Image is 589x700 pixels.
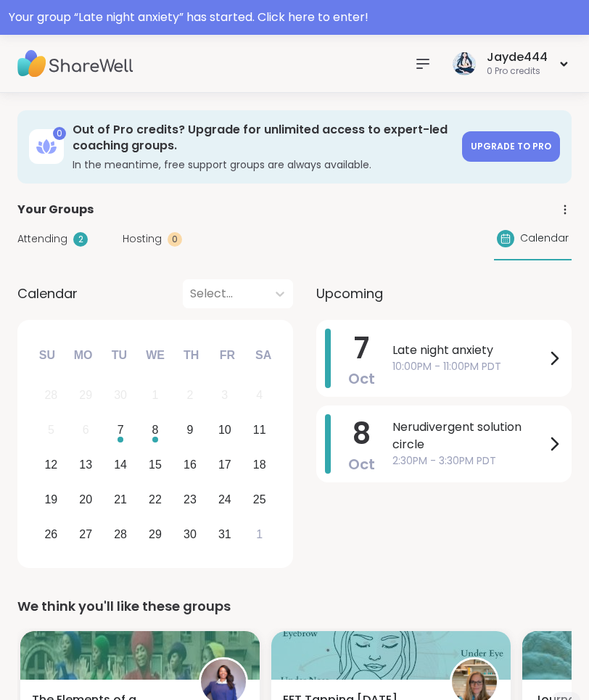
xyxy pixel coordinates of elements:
[168,232,182,247] div: 0
[256,524,263,544] div: 1
[487,49,548,65] div: Jayde444
[152,420,159,440] div: 8
[73,122,453,155] h3: Out of Pro credits? Upgrade for unlimited access to expert-led coaching groups.
[453,52,476,75] img: Jayde444
[221,385,228,405] div: 3
[244,414,275,445] div: Choose Saturday, October 11th, 2025
[392,359,545,374] span: 10:00PM - 11:00PM PDT
[79,490,92,509] div: 20
[70,484,102,515] div: Choose Monday, October 20th, 2025
[83,420,89,440] div: 6
[44,385,57,405] div: 28
[184,490,197,509] div: 23
[17,231,67,247] span: Attending
[140,519,171,550] div: Choose Wednesday, October 29th, 2025
[175,380,206,411] div: Not available Thursday, October 2nd, 2025
[140,414,171,445] div: Choose Wednesday, October 8th, 2025
[140,380,171,411] div: Not available Wednesday, October 1st, 2025
[244,519,275,550] div: Choose Saturday, November 1st, 2025
[17,38,133,89] img: ShareWell Nav Logo
[44,490,57,509] div: 19
[67,339,99,371] div: Mo
[140,484,171,515] div: Choose Wednesday, October 22nd, 2025
[105,484,136,515] div: Choose Tuesday, October 21st, 2025
[36,414,67,445] div: Not available Sunday, October 5th, 2025
[244,484,275,515] div: Choose Saturday, October 25th, 2025
[152,385,159,405] div: 1
[184,455,197,474] div: 16
[139,339,171,371] div: We
[44,524,57,544] div: 26
[114,490,127,509] div: 21
[487,65,548,78] div: 0 Pro credits
[140,449,171,480] div: Choose Wednesday, October 15th, 2025
[209,414,240,445] div: Choose Friday, October 10th, 2025
[218,420,231,440] div: 10
[471,140,551,152] span: Upgrade to Pro
[175,414,206,445] div: Choose Thursday, October 9th, 2025
[520,231,569,246] span: Calendar
[105,519,136,550] div: Choose Tuesday, October 28th, 2025
[73,232,88,247] div: 2
[70,380,102,411] div: Not available Monday, September 29th, 2025
[9,9,580,26] div: Your group “ Late night anxiety ” has started. Click here to enter!
[114,455,127,474] div: 14
[175,484,206,515] div: Choose Thursday, October 23rd, 2025
[149,490,162,509] div: 22
[316,284,383,303] span: Upcoming
[79,385,92,405] div: 29
[253,455,266,474] div: 18
[73,157,453,172] h3: In the meantime, free support groups are always available.
[244,449,275,480] div: Choose Saturday, October 18th, 2025
[17,284,78,303] span: Calendar
[114,385,127,405] div: 30
[114,524,127,544] div: 28
[218,524,231,544] div: 31
[186,385,193,405] div: 2
[353,413,371,454] span: 8
[36,484,67,515] div: Choose Sunday, October 19th, 2025
[48,420,54,440] div: 5
[209,380,240,411] div: Not available Friday, October 3rd, 2025
[17,596,572,617] div: We think you'll like these groups
[79,455,92,474] div: 13
[36,519,67,550] div: Choose Sunday, October 26th, 2025
[209,519,240,550] div: Choose Friday, October 31st, 2025
[105,449,136,480] div: Choose Tuesday, October 14th, 2025
[70,414,102,445] div: Not available Monday, October 6th, 2025
[36,449,67,480] div: Choose Sunday, October 12th, 2025
[33,378,276,551] div: month 2025-10
[79,524,92,544] div: 27
[118,420,124,440] div: 7
[354,328,369,368] span: 7
[218,490,231,509] div: 24
[31,339,63,371] div: Su
[175,449,206,480] div: Choose Thursday, October 16th, 2025
[17,201,94,218] span: Your Groups
[256,385,263,405] div: 4
[105,380,136,411] div: Not available Tuesday, September 30th, 2025
[186,420,193,440] div: 9
[36,380,67,411] div: Not available Sunday, September 28th, 2025
[253,490,266,509] div: 25
[209,449,240,480] div: Choose Friday, October 17th, 2025
[149,524,162,544] div: 29
[392,453,545,469] span: 2:30PM - 3:30PM PDT
[462,131,560,162] a: Upgrade to Pro
[348,454,375,474] span: Oct
[103,339,135,371] div: Tu
[244,380,275,411] div: Not available Saturday, October 4th, 2025
[175,519,206,550] div: Choose Thursday, October 30th, 2025
[209,484,240,515] div: Choose Friday, October 24th, 2025
[44,455,57,474] div: 12
[392,419,545,453] span: Nerudivergent solution circle
[392,342,545,359] span: Late night anxiety
[105,414,136,445] div: Choose Tuesday, October 7th, 2025
[53,127,66,140] div: 0
[253,420,266,440] div: 11
[218,455,231,474] div: 17
[70,449,102,480] div: Choose Monday, October 13th, 2025
[123,231,162,247] span: Hosting
[70,519,102,550] div: Choose Monday, October 27th, 2025
[211,339,243,371] div: Fr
